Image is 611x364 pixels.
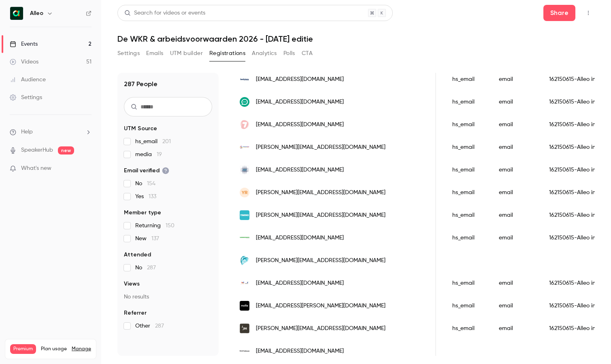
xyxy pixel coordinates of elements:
span: [EMAIL_ADDRESS][DOMAIN_NAME] [256,75,344,84]
span: 150 [166,223,175,229]
div: hs_email [444,272,491,294]
span: Member type [124,209,161,217]
span: Help [21,128,33,136]
span: Returning [135,222,175,230]
span: [EMAIL_ADDRESS][DOMAIN_NAME] [256,347,344,356]
img: totalenergies-corbion.com [240,278,249,288]
img: fonteynenburg.nl [240,142,249,152]
h1: 287 People [124,79,158,89]
button: Registrations [209,47,245,60]
img: Alleo [10,7,23,20]
div: email [491,68,541,91]
div: hs_email [444,159,491,181]
button: Emails [146,47,163,60]
span: Email verified [124,167,169,175]
div: email [491,226,541,249]
div: email [491,136,541,159]
span: [EMAIL_ADDRESS][DOMAIN_NAME] [256,98,344,106]
span: Yes [135,193,156,201]
p: No results [124,293,212,301]
span: [EMAIL_ADDRESS][PERSON_NAME][DOMAIN_NAME] [256,302,385,310]
div: hs_email [444,136,491,159]
span: [EMAIL_ADDRESS][DOMAIN_NAME] [256,279,344,288]
span: [PERSON_NAME][EMAIL_ADDRESS][DOMAIN_NAME] [256,324,385,333]
span: New [135,235,159,243]
img: aviareps.com [240,165,249,175]
span: Views [124,280,140,288]
div: email [491,181,541,204]
span: [EMAIL_ADDRESS][DOMAIN_NAME] [256,166,344,174]
div: email [491,317,541,340]
div: hs_email [444,181,491,204]
span: UTM Source [124,125,157,133]
img: treant.nl [240,256,249,265]
span: [EMAIL_ADDRESS][DOMAIN_NAME] [256,234,344,242]
span: [PERSON_NAME][EMAIL_ADDRESS][DOMAIN_NAME] [256,143,385,152]
img: berkvens.nl [240,74,249,84]
span: Referrer [124,309,147,317]
div: email [491,91,541,113]
div: hs_email [444,68,491,91]
a: Manage [72,346,91,352]
h1: De WKR & arbeidsvoorwaarden 2026 - [DATE] editie [117,34,595,44]
li: help-dropdown-opener [10,128,92,136]
h6: Alleo [30,9,43,17]
button: Share [543,5,575,21]
img: 7people.team [240,120,249,129]
span: What's new [21,164,51,173]
section: facet-groups [124,125,212,330]
div: hs_email [444,204,491,226]
span: [PERSON_NAME][EMAIL_ADDRESS][DOMAIN_NAME] [256,188,385,197]
button: Settings [117,47,140,60]
a: SpeakerHub [21,146,53,154]
span: media [135,150,162,159]
div: Audience [10,76,46,84]
span: hs_email [135,138,171,146]
span: 287 [147,265,156,271]
span: yr [242,189,248,196]
div: email [491,272,541,294]
div: hs_email [444,294,491,317]
span: 137 [151,236,159,241]
span: Other [135,322,164,330]
span: No [135,264,156,272]
span: new [58,146,74,154]
span: [PERSON_NAME][EMAIL_ADDRESS][DOMAIN_NAME] [256,256,385,265]
button: UTM builder [170,47,203,60]
button: CTA [302,47,313,60]
span: [EMAIL_ADDRESS][DOMAIN_NAME] [256,121,344,129]
img: mollie.com [240,301,249,311]
button: Analytics [252,47,277,60]
img: openup.com [240,97,249,107]
div: Videos [10,58,38,66]
div: hs_email [444,91,491,113]
div: hs_email [444,317,491,340]
span: 287 [155,323,164,329]
span: Attended [124,251,151,259]
img: jdecoffee.com [240,324,249,333]
div: email [491,113,541,136]
div: Search for videos or events [124,9,205,17]
div: hs_email [444,226,491,249]
div: email [491,294,541,317]
span: 154 [147,181,155,186]
div: Settings [10,93,42,102]
span: 201 [162,139,171,144]
img: timing.nl [240,210,249,220]
span: Premium [10,344,36,354]
iframe: Noticeable Trigger [82,165,92,172]
div: hs_email [444,113,491,136]
img: wassenburgmedical.nl [240,233,249,243]
span: No [135,180,155,188]
span: 133 [149,194,156,199]
div: email [491,159,541,181]
span: Plan usage [41,346,67,352]
span: [PERSON_NAME][EMAIL_ADDRESS][DOMAIN_NAME] [256,211,385,220]
img: beddinghouse.com [240,350,249,352]
button: Polls [283,47,295,60]
span: 19 [157,152,162,157]
div: email [491,204,541,226]
div: Events [10,40,38,48]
